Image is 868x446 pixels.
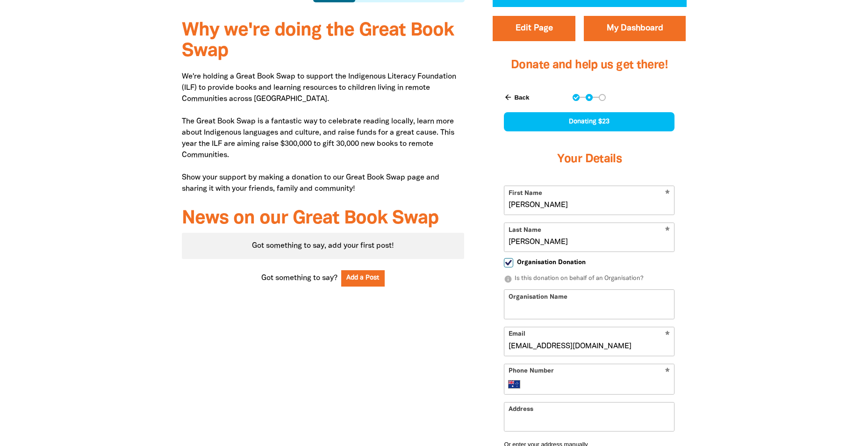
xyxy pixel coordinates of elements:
[584,16,686,41] a: My Dashboard
[182,22,454,60] span: Why we're doing the Great Book Swap
[504,258,513,267] input: Organisation Donation
[504,274,674,284] p: Is this donation on behalf of an Organisation?
[182,209,465,229] h3: News on our Great Book Swap
[500,89,533,105] button: Back
[182,233,465,259] div: Got something to say, add your first post!
[517,258,586,267] span: Organisation Donation
[511,60,668,71] span: Donate and help us get there!
[665,368,670,377] i: Required
[504,141,674,178] h3: Your Details
[504,93,512,101] i: arrow_back
[599,94,606,101] button: Navigate to step 3 of 3 to enter your payment details
[261,273,337,284] span: Got something to say?
[341,270,385,287] button: Add a Post
[504,112,674,131] div: Donating $23
[586,94,593,101] button: Navigate to step 2 of 3 to enter your details
[504,275,512,283] i: info
[493,16,575,41] button: Edit Page
[573,94,580,101] button: Navigate to step 1 of 3 to enter your donation amount
[182,71,465,194] p: We're holding a Great Book Swap to support the Indigenous Literacy Foundation (ILF) to provide bo...
[182,233,465,259] div: Paginated content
